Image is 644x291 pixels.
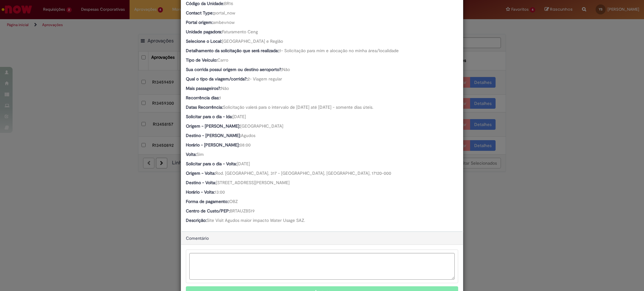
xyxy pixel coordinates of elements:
b: Descrição: [186,217,207,223]
b: Forma de pagamento:: [186,199,229,204]
span: Não [282,67,290,72]
span: [GEOGRAPHIC_DATA] e Região [222,38,283,44]
b: Qual o tipo da viagem/corrida?: [186,76,247,82]
span: Site Visit Agudos maior impacto Water Usage SAZ. [207,217,305,223]
b: Solicitar para o dia - Ida: [186,114,233,119]
b: Código da Unidade: [186,1,224,6]
b: Centro de Custo/PEP: [186,208,230,214]
b: Volta: [186,151,197,157]
b: Detalhamento da solicitação que será realizada:: [186,48,280,53]
span: [DATE] [233,114,246,119]
span: Sim [197,151,204,157]
span: BRTAUZBS19 [230,208,255,214]
b: Origem - Volta: [186,170,215,176]
b: Recorrência dias: [186,95,219,101]
span: 13:00 [215,189,225,195]
span: [DATE] [237,161,250,167]
b: Sua corrida possui origem ou destino aeroporto?: [186,67,282,72]
span: Faturamento Ceng [222,29,258,35]
span: portal_now [214,10,235,16]
span: Agudos [241,133,255,138]
b: Horário - [PERSON_NAME]: [186,142,240,148]
b: Selecione o Local: [186,38,222,44]
span: Carro [217,57,228,63]
span: [STREET_ADDRESS][PERSON_NAME] [216,180,290,185]
b: Destino - Volta: [186,180,216,185]
b: Horário - Volta: [186,189,215,195]
span: BR16 [224,1,233,6]
span: 1- Solicitação para mim e alocação no minha área/localidade [280,48,399,53]
b: Datas Recorrência: [186,104,223,110]
span: Comentário [186,235,209,241]
b: Tipo de Veículo: [186,57,217,63]
span: ambevnow [213,19,235,25]
span: Solicitação valerá para o intervalo de [DATE] até [DATE] - somente dias úteis. [223,104,373,110]
b: Solicitar para o dia - Volta: [186,161,237,167]
span: Não [221,85,229,91]
b: Mais passageiros?: [186,85,221,91]
span: 2- Viagem regular [247,76,282,82]
span: OBZ [229,199,238,204]
b: Unidade pagadora: [186,29,222,35]
b: Origem - [PERSON_NAME]: [186,123,240,129]
span: Rod. [GEOGRAPHIC_DATA], 317 - [GEOGRAPHIC_DATA], [GEOGRAPHIC_DATA], 17120-000 [215,170,391,176]
b: Portal origem: [186,19,213,25]
b: Contact Type: [186,10,214,16]
span: 08:00 [240,142,251,148]
b: Destino - [PERSON_NAME]: [186,133,241,138]
span: [GEOGRAPHIC_DATA] [240,123,283,129]
span: 1 [219,95,221,101]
